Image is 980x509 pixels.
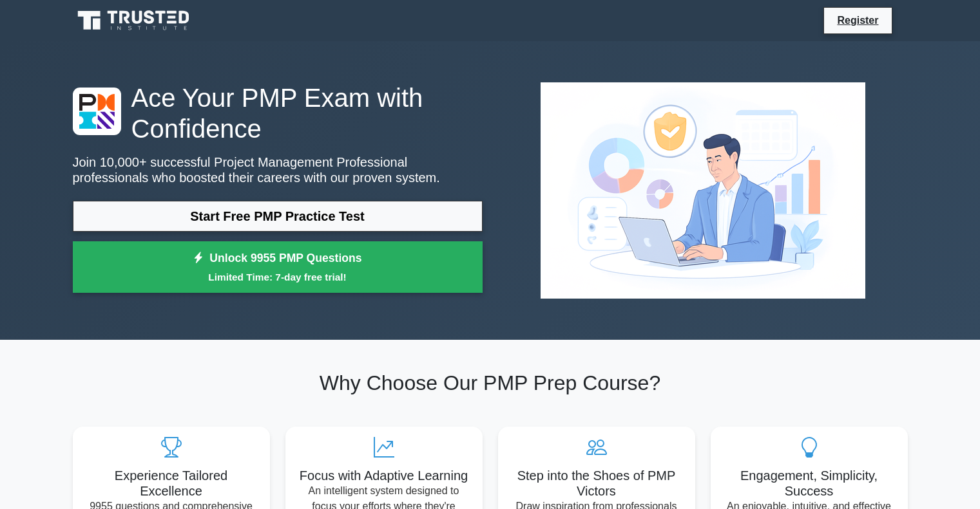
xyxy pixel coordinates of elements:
[83,468,260,499] h5: Experience Tailored Excellence
[73,82,483,144] h1: Ace Your PMP Exam with Confidence
[73,201,483,232] a: Start Free PMP Practice Test
[296,468,472,483] h5: Focus with Adaptive Learning
[829,12,886,28] a: Register
[530,72,876,309] img: Project Management Professional Preview
[508,468,685,499] h5: Step into the Shoes of PMP Victors
[73,371,908,395] h2: Why Choose Our PMP Prep Course?
[721,468,898,499] h5: Engagement, Simplicity, Success
[89,270,466,284] small: Limited Time: 7-day free trial!
[73,241,483,293] a: Unlock 9955 PMP QuestionsLimited Time: 7-day free trial!
[73,154,483,185] p: Join 10,000+ successful Project Management Professional professionals who boosted their careers w...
